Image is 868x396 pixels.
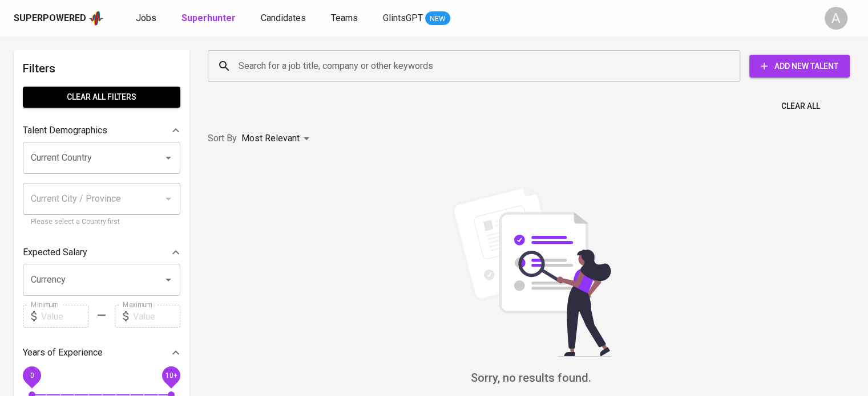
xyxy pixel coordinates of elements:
[160,150,176,166] button: Open
[208,369,854,387] h6: Sorry, no results found.
[133,305,180,328] input: Value
[241,132,300,145] p: Most Relevant
[425,13,450,25] span: NEW
[23,346,103,360] p: Years of Experience
[383,13,423,23] span: GlintsGPT
[23,246,87,259] p: Expected Salary
[241,128,313,149] div: Most Relevant
[23,241,180,264] div: Expected Salary
[777,96,825,117] button: Clear All
[181,11,238,26] a: Superhunter
[23,59,180,77] h6: Filters
[749,55,850,77] button: Add New Talent
[23,341,180,364] div: Years of Experience
[136,13,156,23] span: Jobs
[14,10,104,27] a: Superpoweredapp logo
[331,11,360,26] a: Teams
[181,13,236,23] b: Superhunter
[261,13,306,23] span: Candidates
[208,132,237,145] p: Sort By
[14,12,86,25] div: Superpowered
[41,305,88,328] input: Value
[88,10,104,27] img: app logo
[781,99,820,113] span: Clear All
[23,119,180,142] div: Talent Demographics
[160,272,176,288] button: Open
[261,11,308,26] a: Candidates
[23,87,180,108] button: Clear All filters
[825,7,847,30] div: A
[758,59,841,74] span: Add New Talent
[331,13,358,23] span: Teams
[32,90,171,104] span: Clear All filters
[30,371,34,379] span: 0
[31,217,172,228] p: Please select a Country first
[446,186,617,357] img: file_searching.svg
[23,124,107,137] p: Talent Demographics
[136,11,159,26] a: Jobs
[165,371,177,379] span: 10+
[383,11,450,26] a: GlintsGPT NEW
